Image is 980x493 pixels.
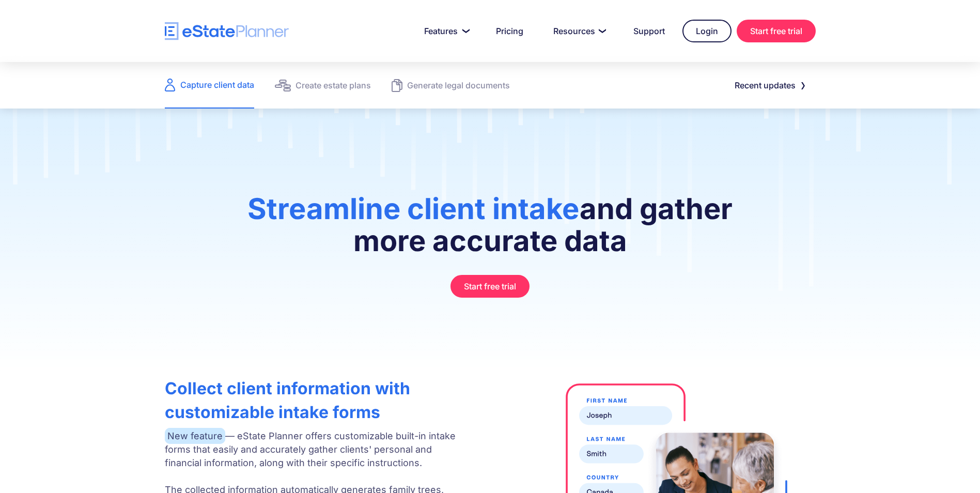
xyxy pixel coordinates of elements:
[275,62,371,109] a: Create estate plans
[682,20,732,42] a: Login
[737,20,816,42] a: Start free trial
[621,21,677,41] a: Support
[165,378,410,422] strong: Collect client information with customizable intake forms
[165,22,289,40] a: home
[450,275,530,298] a: Start free trial
[735,78,796,93] div: Recent updates
[722,75,816,96] a: Recent updates
[247,191,580,226] span: Streamline client intake
[211,193,768,267] h1: and gather more accurate data
[165,62,254,109] a: Capture client data
[412,21,478,41] a: Features
[295,78,371,93] div: Create estate plans
[180,78,254,92] div: Capture client data
[165,428,225,444] span: New feature
[484,21,536,41] a: Pricing
[392,62,510,109] a: Generate legal documents
[541,21,616,41] a: Resources
[407,78,510,93] div: Generate legal documents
